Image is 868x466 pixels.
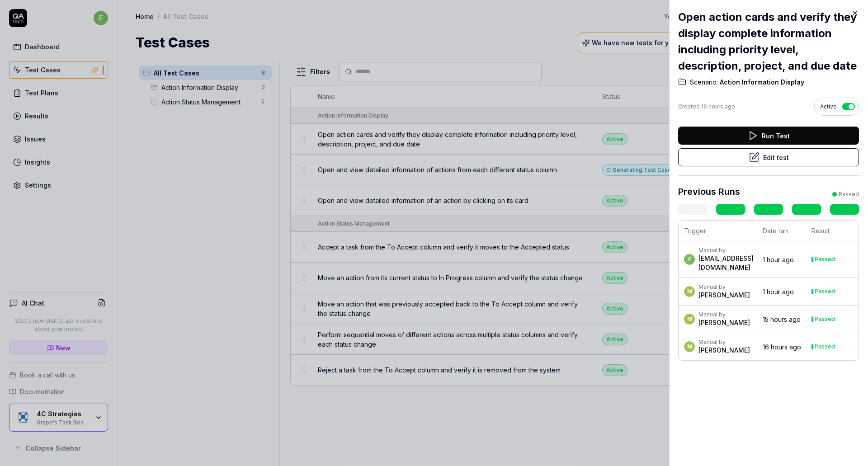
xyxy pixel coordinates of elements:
[698,346,750,355] div: [PERSON_NAME]
[684,341,695,352] span: M
[684,286,695,297] span: M
[757,221,806,241] th: Date ran
[698,311,750,318] div: Manual by
[815,289,835,294] div: Passed
[678,185,740,198] h3: Previous Runs
[839,190,859,198] div: Passed
[815,316,835,322] div: Passed
[684,314,695,325] span: M
[806,221,859,241] th: Result
[815,257,835,262] div: Passed
[763,288,794,296] time: 1 hour ago
[763,343,801,351] time: 16 hours ago
[718,78,804,87] span: Action Information Display
[820,103,837,111] span: Active
[698,254,754,272] div: [EMAIL_ADDRESS][DOMAIN_NAME]
[815,344,835,349] div: Passed
[701,103,735,110] time: 16 hours ago
[678,103,735,111] div: Created
[679,221,757,241] th: Trigger
[690,78,718,87] span: Scenario:
[763,315,801,323] time: 15 hours ago
[698,247,754,254] div: Manual by
[698,283,750,291] div: Manual by
[763,256,794,264] time: 1 hour ago
[698,318,750,327] div: [PERSON_NAME]
[678,9,859,74] h2: Open action cards and verify they display complete information including priority level, descript...
[698,339,750,346] div: Manual by
[684,254,695,265] span: f
[678,148,859,166] button: Edit test
[678,127,859,145] button: Run Test
[698,291,750,300] div: [PERSON_NAME]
